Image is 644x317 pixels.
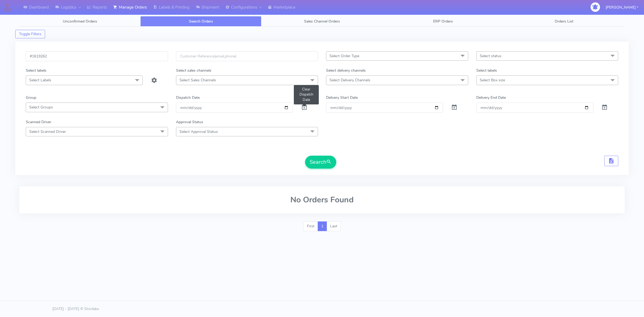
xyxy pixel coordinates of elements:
[330,78,370,83] span: Select Delivery Channels
[19,16,625,27] ul: Tabs
[304,19,340,24] span: Sales Channel Orders
[26,68,46,73] label: Select labels
[176,68,211,73] label: Select sales channels
[29,105,53,110] span: Select Groups
[326,68,366,73] label: Select delivery channels
[176,119,203,125] label: Approval Status
[176,95,200,100] label: Dispatch Date
[26,95,36,100] label: Group
[180,129,218,134] span: Select Approval Status
[480,78,505,83] span: Select Box size
[326,95,358,100] label: Delivery Start Date
[26,51,168,61] input: Order Id
[29,129,66,134] span: Select Scanned Driver
[29,78,51,83] span: Select Labels
[480,53,502,59] span: Select status
[555,19,573,24] span: Orders List
[26,119,51,125] label: Scanned Driver
[15,30,45,38] button: Toggle Filters
[26,195,618,204] h2: No Orders Found
[189,19,213,24] span: Search Orders
[602,2,642,13] button: [PERSON_NAME]
[305,156,336,169] button: Search
[330,53,359,59] span: Select Order Type
[433,19,453,24] span: ERP Orders
[63,19,97,24] span: Unconfirmed Orders
[180,78,216,83] span: Select Sales Channels
[176,51,318,61] input: Customer Reference(email,phone)
[318,221,327,231] a: 1
[476,95,506,100] label: Delivery End Date
[476,68,497,73] label: Select labels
